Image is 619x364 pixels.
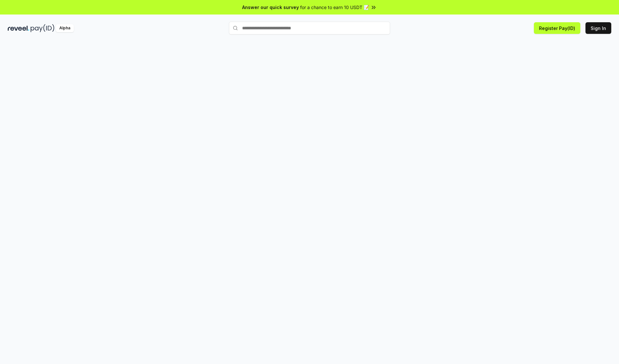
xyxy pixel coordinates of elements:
span: Answer our quick survey [242,4,299,11]
span: for a chance to earn 10 USDT 📝 [300,4,369,11]
img: reveel_dark [8,24,29,32]
button: Register Pay(ID) [534,22,580,34]
img: pay_id [31,24,54,32]
div: Alpha [56,24,74,32]
button: Sign In [585,22,611,34]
